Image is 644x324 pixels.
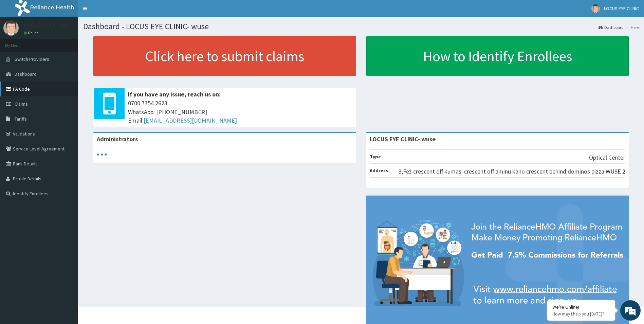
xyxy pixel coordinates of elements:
p: How may I help you today? [552,311,610,317]
a: Dashboard [599,24,624,30]
p: 3,Fez crescent off kumasi crescent off aminu kano crescent behind dominos pizza WUSE 2 [399,167,625,176]
span: Switch Providers [15,56,49,62]
a: How to Identify Enrollees [366,36,629,76]
span: Dashboard [15,71,37,77]
a: Click here to submit claims [93,36,356,76]
b: Address [370,167,388,174]
a: Online [24,31,40,35]
svg: audio-loading [97,149,107,160]
b: Type [370,154,381,160]
b: If you have any issue, reach us on: [128,90,221,98]
div: We're Online! [552,304,610,310]
h1: Dashboard - LOCUS EYE CLINIC- wuse [83,22,639,31]
span: LOCUS EYE CLINIC [604,5,639,12]
strong: LOCUS EYE CLINIC- wuse [370,135,436,143]
li: Here [624,24,639,30]
span: Claims [15,101,28,107]
b: Administrators [97,135,138,143]
p: Optical Center [589,153,625,162]
span: 0700 7354 2623 WhatsApp: [PHONE_NUMBER] Email: [128,99,353,125]
span: Tariffs [15,116,27,122]
p: LOCUS EYE CLINIC [24,22,70,28]
img: User Image [3,20,19,36]
a: [EMAIL_ADDRESS][DOMAIN_NAME] [144,116,237,124]
img: User Image [591,4,600,13]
